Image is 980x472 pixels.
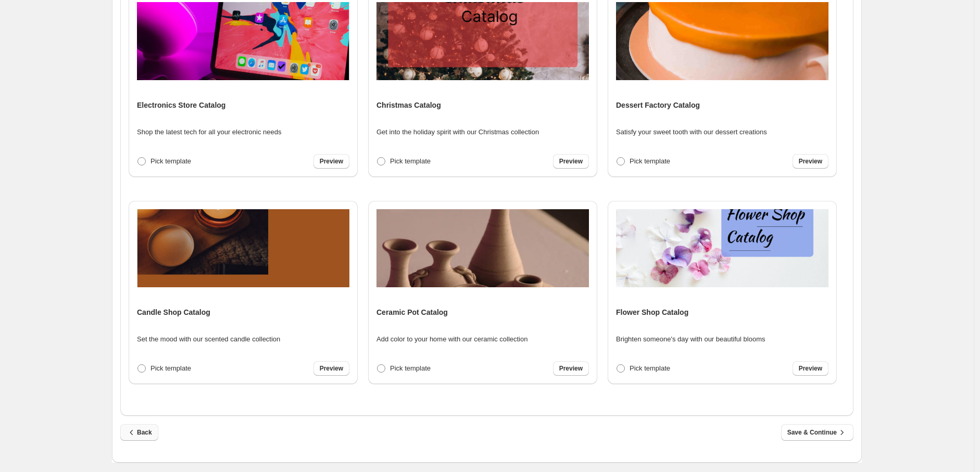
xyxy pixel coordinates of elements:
p: Shop the latest tech for all your electronic needs [137,127,282,137]
span: Back [127,427,152,438]
span: Preview [320,364,343,373]
h4: Ceramic Pot Catalog [376,307,448,317]
h4: Christmas Catalog [376,100,441,110]
a: Preview [793,154,828,169]
a: Preview [553,154,589,169]
a: Preview [553,361,589,376]
h4: Dessert Factory Catalog [616,100,700,110]
span: Pick template [390,157,431,165]
p: Set the mood with our scented candle collection [137,334,280,345]
span: Pick template [390,364,431,372]
span: Save & Continue [787,427,847,438]
span: Preview [320,157,343,165]
span: Pick template [630,157,670,165]
span: Preview [799,157,822,165]
a: Preview [313,361,349,376]
p: Get into the holiday spirit with our Christmas collection [376,127,539,137]
p: Add color to your home with our ceramic collection [376,334,527,345]
h4: Candle Shop Catalog [137,307,210,317]
h4: Electronics Store Catalog [137,100,225,110]
h4: Flower Shop Catalog [616,307,688,317]
span: Pick template [150,157,191,165]
span: Preview [559,157,583,165]
a: Preview [313,154,349,169]
span: Pick template [630,364,670,372]
button: Save & Continue [781,424,853,441]
p: Satisfy your sweet tooth with our dessert creations [616,127,767,137]
span: Preview [799,364,822,373]
span: Pick template [150,364,191,372]
a: Preview [793,361,828,376]
p: Brighten someone's day with our beautiful blooms [616,334,765,345]
button: Back [120,424,158,441]
span: Preview [559,364,583,373]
